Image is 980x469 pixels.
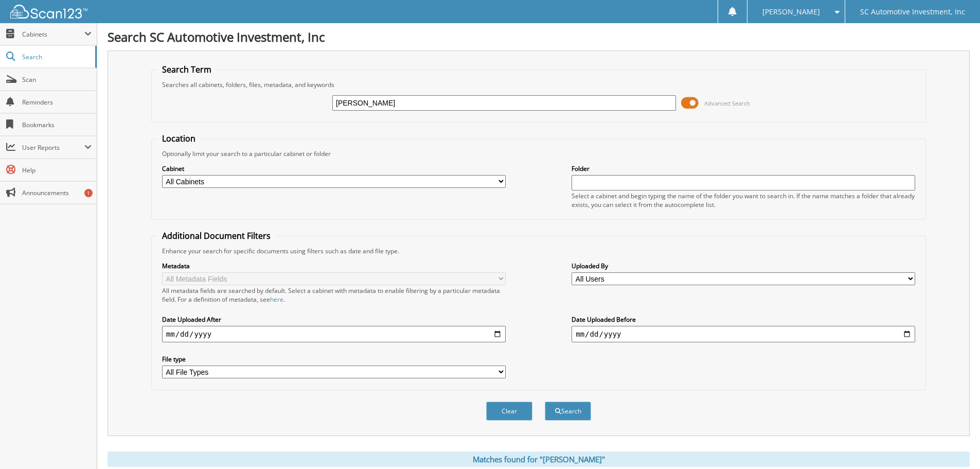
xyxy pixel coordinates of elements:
[157,247,920,255] div: Enhance your search for specific documents using filters such as date and file type.
[572,326,915,342] input: end
[162,355,506,363] label: File type
[22,30,84,39] span: Cabinets
[108,28,970,45] h1: Search SC Automotive Investment, Inc
[162,286,506,304] div: All metadata fields are searched by default. Select a cabinet with metadata to enable filtering b...
[545,402,591,421] button: Search
[162,164,506,173] label: Cabinet
[704,99,750,107] span: Advanced Search
[22,53,90,61] span: Search
[270,295,283,304] a: here
[157,64,217,75] legend: Search Term
[22,75,92,84] span: Scan
[572,192,915,209] div: Select a cabinet and begin typing the name of the folder you want to search in. If the name match...
[157,80,920,89] div: Searches all cabinets, folders, files, metadata, and keywords
[572,262,915,270] label: Uploaded By
[22,166,92,175] span: Help
[22,143,84,152] span: User Reports
[84,189,93,197] div: 1
[162,262,506,270] label: Metadata
[157,149,920,158] div: Optionally limit your search to a particular cabinet or folder
[486,402,532,421] button: Clear
[22,120,92,129] span: Bookmarks
[10,5,87,19] img: scan123-logo-white.svg
[108,451,970,467] div: Matches found for "[PERSON_NAME]"
[22,188,92,197] span: Announcements
[162,326,506,342] input: start
[22,98,92,107] span: Reminders
[762,9,820,15] span: [PERSON_NAME]
[157,133,201,144] legend: Location
[572,164,915,173] label: Folder
[572,315,915,324] label: Date Uploaded Before
[162,315,506,324] label: Date Uploaded After
[157,230,276,241] legend: Additional Document Filters
[860,9,965,15] span: SC Automotive Investment, Inc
